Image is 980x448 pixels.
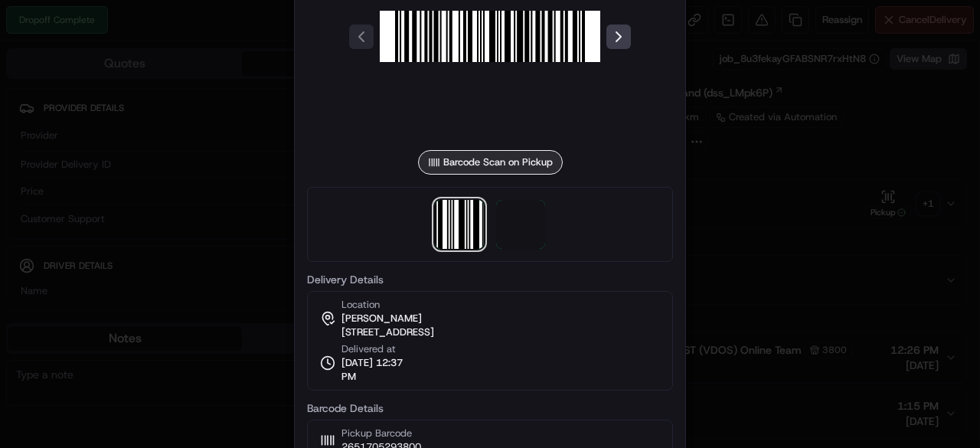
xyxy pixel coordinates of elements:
div: Barcode Scan on Pickup [418,150,563,175]
span: Delivered at [341,342,412,356]
span: Location [341,298,380,312]
label: Barcode Details [307,403,673,414]
span: [PERSON_NAME] [341,312,422,325]
label: Delivery Details [307,274,673,285]
span: [STREET_ADDRESS] [341,325,434,339]
span: Pickup Barcode [341,427,421,440]
img: barcode_scan_on_pickup image [435,200,484,249]
span: [DATE] 12:37 PM [341,356,412,384]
